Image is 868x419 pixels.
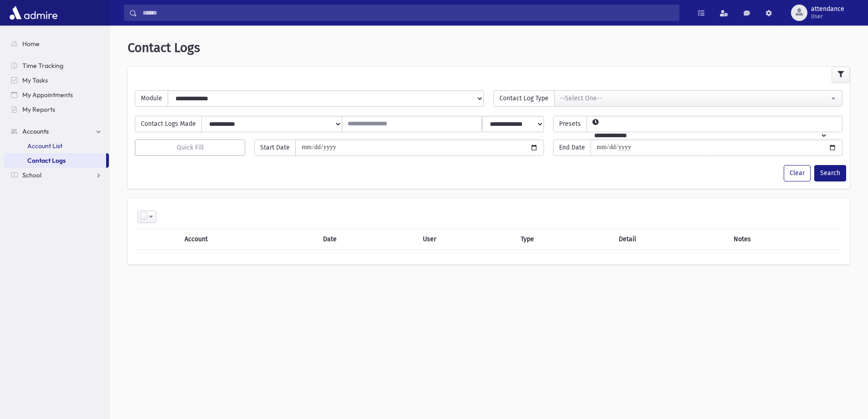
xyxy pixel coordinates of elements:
span: Contact Logs Made [135,116,202,132]
th: Detail [613,228,728,249]
span: Contact Logs [27,156,66,165]
button: Search [814,165,846,181]
span: My Tasks [22,76,48,84]
a: My Reports [4,102,109,117]
a: Time Tracking [4,58,109,73]
span: Start Date [254,140,296,156]
button: --Select One-- [554,90,843,107]
span: attendance [811,5,844,13]
div: --Select One-- [560,93,830,103]
span: My Reports [22,105,55,114]
span: Contact Logs [128,40,200,55]
input: Search [137,5,679,21]
img: AdmirePro [7,4,60,22]
a: Account List [4,139,109,153]
span: Contact Log Type [493,90,555,107]
span: School [22,171,41,179]
a: Contact Logs [4,153,106,168]
a: School [4,168,109,182]
a: My Tasks [4,73,109,88]
span: Account List [27,142,62,150]
th: User [417,228,515,249]
th: Account [179,228,318,249]
a: My Appointments [4,88,109,102]
a: Home [4,36,109,51]
button: Clear [784,165,811,181]
span: End Date [553,140,591,156]
th: Type [515,228,613,249]
span: Accounts [22,127,49,135]
th: Date [318,228,417,249]
span: My Appointments [22,91,73,99]
th: Notes [728,228,842,249]
span: Module [135,90,168,107]
button: Quick Fill [135,140,245,156]
span: Quick Fill [177,144,204,151]
span: Home [22,40,40,48]
span: Presets [553,116,587,132]
span: User [811,13,844,20]
span: Time Tracking [22,62,63,70]
a: Accounts [4,124,109,139]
